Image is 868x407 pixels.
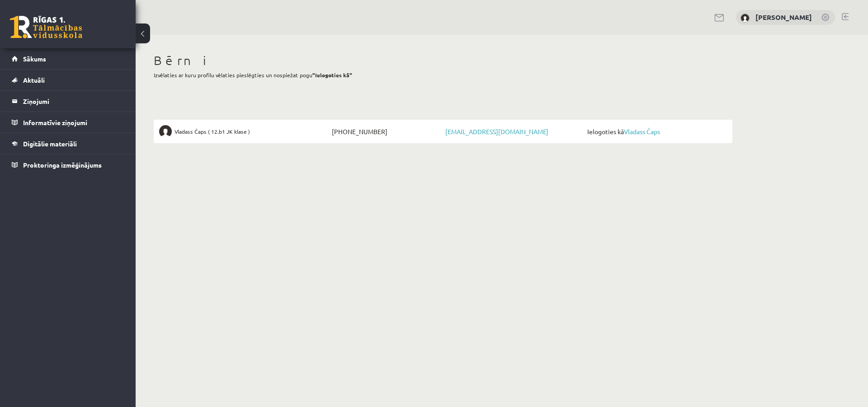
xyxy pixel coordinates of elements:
a: Ziņojumi [12,91,124,112]
span: Vladass Čaps ( 12.b1 JK klase ) [175,125,250,138]
span: [PHONE_NUMBER] [330,125,443,138]
b: "Ielogoties kā" [312,71,352,79]
a: Sākums [12,48,124,69]
a: Informatīvie ziņojumi [12,112,124,133]
span: Sākums [23,55,46,63]
legend: Informatīvie ziņojumi [23,112,124,133]
a: Vladass Čaps [624,127,660,136]
span: Proktoringa izmēģinājums [23,161,102,169]
img: Vladass Čaps [159,125,172,138]
img: Jūlija Čapa [741,14,750,23]
p: Izvēlaties ar kuru profilu vēlaties pieslēgties un nospiežat pogu [154,71,732,79]
a: [EMAIL_ADDRESS][DOMAIN_NAME] [445,127,548,136]
legend: Ziņojumi [23,91,124,112]
span: Ielogoties kā [585,125,727,138]
h1: Bērni [154,53,732,68]
a: [PERSON_NAME] [755,13,812,22]
span: Aktuāli [23,76,45,84]
span: Digitālie materiāli [23,140,77,148]
a: Proktoringa izmēģinājums [12,154,124,175]
a: Digitālie materiāli [12,133,124,154]
a: Aktuāli [12,70,124,90]
a: Rīgas 1. Tālmācības vidusskola [10,16,82,38]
